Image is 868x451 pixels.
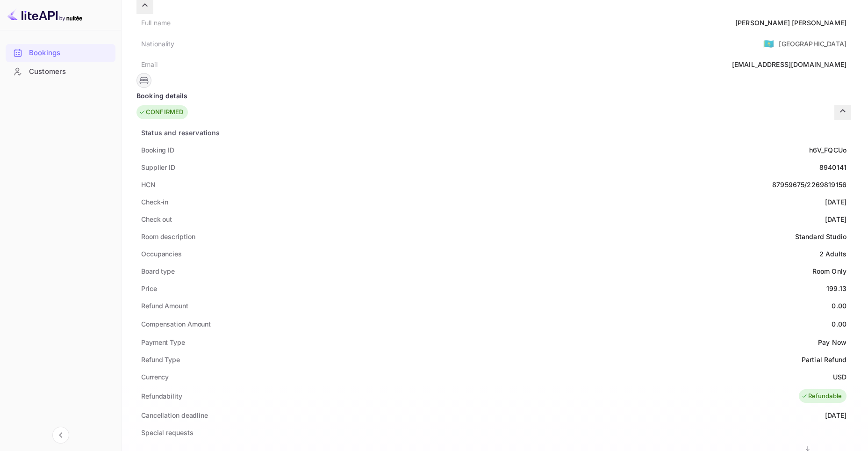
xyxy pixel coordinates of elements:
[141,337,185,347] div: Payment Type
[141,284,157,293] div: Price
[6,44,115,62] div: Bookings
[141,180,156,189] div: HCN
[139,108,183,117] div: CONFIRMED
[29,66,111,77] div: Customers
[812,266,846,276] div: Room Only
[833,372,846,382] div: USD
[141,128,220,138] div: Status and reservations
[141,428,193,437] div: Special requests
[141,162,175,172] div: Supplier ID
[141,18,171,28] div: Full name
[141,355,180,364] div: Refund Type
[819,249,846,259] div: 2 Adults
[141,214,172,224] div: Check out
[7,7,82,22] img: LiteAPI logo
[732,59,846,69] div: [EMAIL_ADDRESS][DOMAIN_NAME]
[141,59,158,69] div: Email
[141,391,182,401] div: Refundability
[801,392,842,401] div: Refundable
[832,319,846,329] div: 0.00
[802,355,846,364] div: Partial Refund
[6,63,115,81] div: Customers
[826,284,846,293] div: 199.13
[763,35,774,52] span: United States
[52,427,69,444] button: Collapse navigation
[819,162,846,172] div: 8940141
[141,319,211,329] div: Compensation Amount
[141,266,175,276] div: Board type
[818,337,846,347] div: Pay Now
[141,145,174,155] div: Booking ID
[832,301,846,311] div: 0.00
[735,18,846,28] div: [PERSON_NAME] [PERSON_NAME]
[141,39,175,49] div: Nationality
[141,197,168,207] div: Check-in
[141,372,169,382] div: Currency
[6,44,115,61] a: Bookings
[6,63,115,80] a: Customers
[825,410,846,420] div: [DATE]
[825,197,846,207] div: [DATE]
[772,180,846,189] div: 87959675/2269819156
[136,91,851,101] div: Booking details
[825,214,846,224] div: [DATE]
[141,301,188,311] div: Refund Amount
[809,145,846,155] div: h6V_FQCUo
[141,232,195,241] div: Room description
[141,410,208,420] div: Cancellation deadline
[779,39,846,49] div: [GEOGRAPHIC_DATA]
[141,249,182,259] div: Occupancies
[795,232,846,241] div: Standard Studio
[29,48,111,58] div: Bookings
